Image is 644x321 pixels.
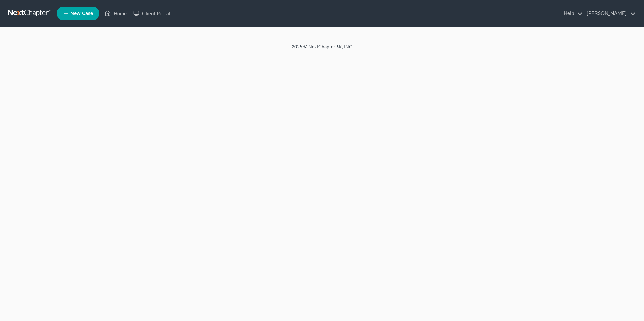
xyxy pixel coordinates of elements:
[560,7,583,20] a: Help
[583,7,636,20] a: [PERSON_NAME]
[130,43,514,56] div: 2025 © NextChapterBK, INC
[101,7,130,20] a: Home
[130,7,174,20] a: Client Portal
[57,7,99,20] new-legal-case-button: New Case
